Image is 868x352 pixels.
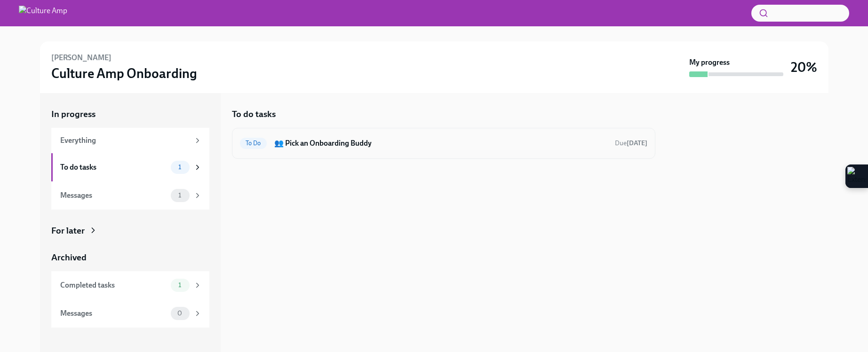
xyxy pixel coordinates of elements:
[51,153,209,181] a: To do tasks1
[60,308,167,319] div: Messages
[689,57,730,68] strong: My progress
[51,271,209,299] a: Completed tasks1
[173,282,187,289] span: 1
[274,138,607,149] h6: 👥 Pick an Onboarding Buddy
[60,135,190,146] div: Everything
[60,162,167,172] div: To do tasks
[60,190,167,201] div: Messages
[51,225,209,237] a: For later
[51,53,111,63] h6: [PERSON_NAME]
[172,310,188,317] span: 0
[51,251,209,264] a: Archived
[627,139,647,147] strong: [DATE]
[173,164,187,171] span: 1
[847,167,866,186] img: Extension Icon
[60,280,167,290] div: Completed tasks
[240,136,647,151] a: To Do👥 Pick an Onboarding BuddyDue[DATE]
[19,6,67,21] img: Culture Amp
[791,59,817,76] h3: 20%
[173,192,187,199] span: 1
[51,299,209,328] a: Messages0
[51,225,85,237] div: For later
[240,140,267,147] span: To Do
[615,139,647,148] span: October 11th, 2025 16:00
[51,65,197,82] h3: Culture Amp Onboarding
[51,128,209,153] a: Everything
[615,139,647,147] span: Due
[51,108,209,120] a: In progress
[232,108,276,120] h5: To do tasks
[51,181,209,210] a: Messages1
